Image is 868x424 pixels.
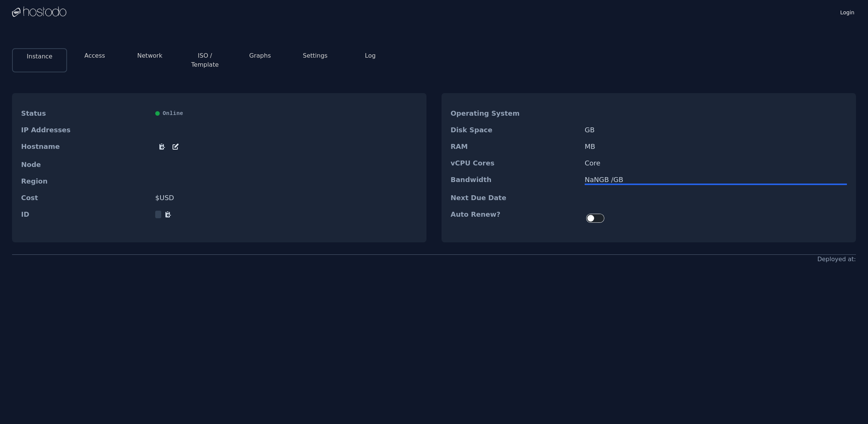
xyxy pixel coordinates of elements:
[451,110,579,117] dt: Operating System
[585,126,847,134] dd: GB
[155,194,417,202] dd: $ USD
[451,211,579,226] dt: Auto Renew?
[21,211,149,218] dt: ID
[21,143,149,152] dt: Hostname
[21,126,149,134] dt: IP Addresses
[585,159,847,167] dd: Core
[817,255,856,264] div: Deployed at:
[21,178,149,185] dt: Region
[12,6,66,18] img: Logo
[137,51,162,60] button: Network
[183,51,226,69] button: ISO / Template
[27,52,52,61] button: Instance
[451,159,579,167] dt: vCPU Cores
[839,7,856,16] a: Login
[585,143,847,150] dd: MB
[451,176,579,185] dt: Bandwidth
[21,110,149,117] dt: Status
[21,161,149,168] dt: Node
[249,51,271,60] button: Graphs
[303,51,328,60] button: Settings
[365,51,376,60] button: Log
[451,143,579,150] dt: RAM
[155,110,417,117] div: Online
[451,194,579,202] dt: Next Due Date
[21,194,149,202] dt: Cost
[84,51,105,60] button: Access
[585,176,847,184] div: NaN GB / GB
[451,126,579,134] dt: Disk Space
